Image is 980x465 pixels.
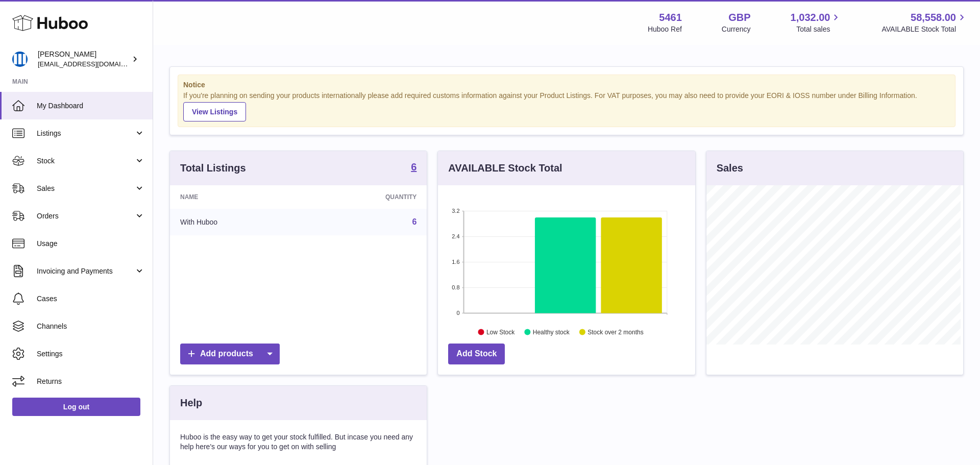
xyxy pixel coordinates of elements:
[796,25,842,34] span: Total sales
[659,11,682,25] strong: 5461
[37,184,134,193] span: Sales
[38,50,130,69] div: [PERSON_NAME]
[452,208,460,214] text: 3.2
[486,328,515,335] text: Low Stock
[411,162,416,174] a: 6
[12,52,28,67] img: oksana@monimoto.com
[717,161,743,175] h3: Sales
[37,129,134,138] span: Listings
[37,156,134,166] span: Stock
[448,161,562,175] h3: AVAILABLE Stock Total
[183,102,246,121] a: View Listings
[170,185,306,209] th: Name
[791,11,842,34] a: 1,032.00 Total sales
[452,259,460,265] text: 1.6
[881,25,968,34] span: AVAILABLE Stock Total
[457,310,460,316] text: 0
[37,377,145,386] span: Returns
[648,25,682,34] div: Huboo Ref
[588,328,644,335] text: Stock over 2 months
[37,211,134,221] span: Orders
[180,396,202,410] h3: Help
[38,60,150,68] span: [EMAIL_ADDRESS][DOMAIN_NAME]
[183,91,950,121] div: If you're planning on sending your products internationally please add required customs informati...
[180,432,416,452] p: Huboo is the easy way to get your stock fulfilled. But incase you need any help here's our ways f...
[170,209,306,235] td: With Huboo
[452,284,460,290] text: 0.8
[37,101,145,111] span: My Dashboard
[37,239,145,249] span: Usage
[183,80,950,90] strong: Notice
[728,11,750,25] strong: GBP
[452,233,460,239] text: 2.4
[37,294,145,304] span: Cases
[791,11,830,25] span: 1,032.00
[412,217,416,226] a: 6
[722,25,751,34] div: Currency
[448,344,505,364] a: Add Stock
[180,344,280,364] a: Add products
[12,398,140,416] a: Log out
[411,162,416,172] strong: 6
[180,161,246,175] h3: Total Listings
[881,11,968,34] a: 58,558.00 AVAILABLE Stock Total
[306,185,427,209] th: Quantity
[37,349,145,359] span: Settings
[37,322,145,331] span: Channels
[37,266,134,276] span: Invoicing and Payments
[911,11,956,25] span: 58,558.00
[533,328,570,335] text: Healthy stock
